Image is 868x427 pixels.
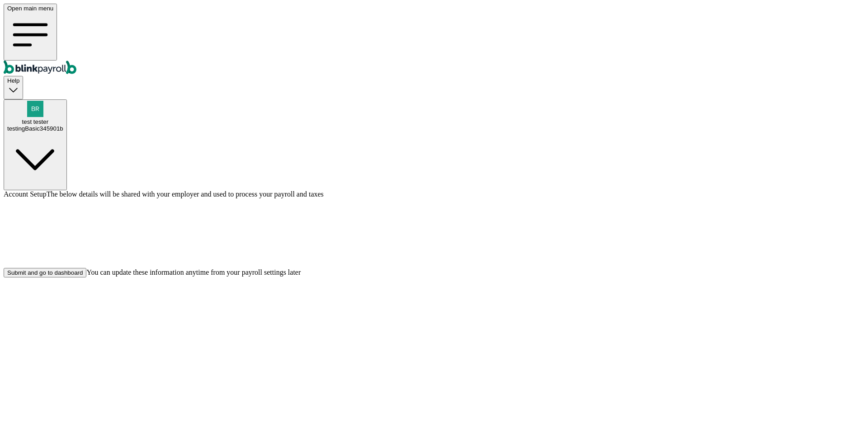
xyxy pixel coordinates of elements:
[717,329,868,427] iframe: Chat Widget
[4,4,864,76] nav: Global
[22,118,49,125] span: test tester
[7,269,83,276] div: Submit and go to dashboard
[4,190,47,198] span: Account Setup
[4,99,67,191] button: test testertestingBasic345901b
[4,268,86,277] button: Submit and go to dashboard
[47,190,324,198] span: The below details will be shared with your employer and used to process your payroll and taxes
[86,268,301,276] span: You can update these information anytime from your payroll settings later
[7,77,19,84] span: Help
[4,4,57,61] button: Open main menu
[7,5,53,12] span: Open main menu
[7,125,63,132] div: testingBasic345901b
[4,76,23,99] button: Help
